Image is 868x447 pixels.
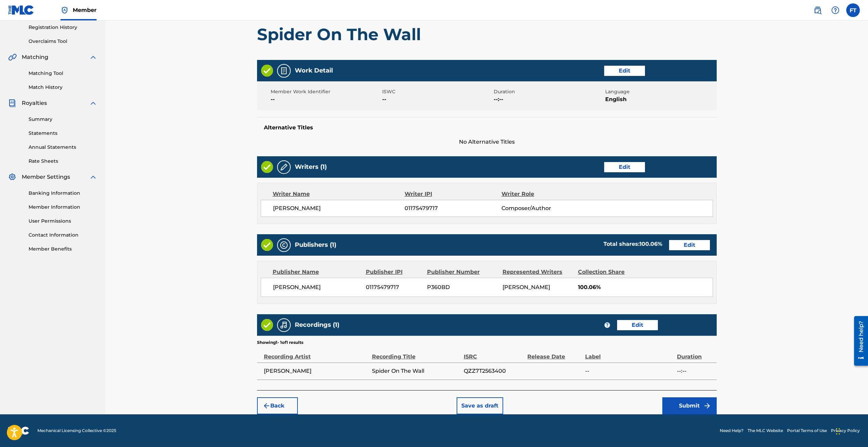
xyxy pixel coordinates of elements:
span: Member Settings [22,173,70,181]
img: Recordings [280,321,288,329]
div: User Menu [846,3,860,17]
span: Matching [22,53,48,61]
h5: Recordings (1) [295,321,339,329]
span: [PERSON_NAME] [273,204,405,212]
button: Save as draft [457,397,503,414]
h5: Writers (1) [295,163,327,171]
span: Member [73,6,97,14]
span: Mechanical Licensing Collective © 2025 [37,428,116,434]
span: QZZ7T2563400 [464,367,524,375]
button: Edit [604,66,645,76]
img: 7ee5dd4eb1f8a8e3ef2f.svg [262,402,271,410]
a: Annual Statements [29,144,97,151]
a: Rate Sheets [29,158,97,165]
div: ISRC [464,346,524,361]
h1: Spider On The Wall [257,24,717,45]
img: Work Detail [280,67,288,75]
img: Valid [261,65,273,77]
span: 01175479717 [366,283,422,291]
div: Publisher Name [273,268,361,276]
img: Writers [280,163,288,171]
h5: Work Detail [295,67,333,75]
a: Member Information [29,204,97,211]
a: Privacy Policy [831,428,860,434]
span: -- [585,367,674,375]
span: 100.06% [578,283,713,291]
a: Match History [29,84,97,91]
a: User Permissions [29,218,97,225]
a: Overclaims Tool [29,38,97,45]
img: Publishers [280,241,288,249]
button: Edit [617,320,658,330]
a: Matching Tool [29,70,97,77]
img: Matching [8,53,17,61]
a: Portal Terms of Use [787,428,827,434]
div: Total shares: [603,240,662,248]
span: P360BD [427,283,497,291]
div: Writer Role [501,190,590,198]
div: Recording Artist [264,346,369,361]
img: logo [8,427,29,435]
span: No Alternative Titles [257,138,717,146]
span: ? [605,322,610,328]
div: Release Date [527,346,581,361]
iframe: Chat Widget [834,414,868,447]
span: [PERSON_NAME] [264,367,369,375]
a: Need Help? [720,428,744,434]
img: Valid [261,239,273,251]
h5: Alternative Titles [264,124,710,131]
a: Contact Information [29,232,97,239]
div: Drag [836,421,840,442]
a: Banking Information [29,190,97,197]
div: Represented Writers [503,268,573,276]
button: Edit [604,162,645,172]
span: 100.06 % [640,241,662,247]
img: expand [89,53,97,61]
a: Registration History [29,24,97,31]
span: -- [271,95,380,103]
img: expand [89,173,97,181]
span: 01175479717 [405,204,501,212]
span: ISWC [382,88,492,95]
div: Publisher Number [427,268,497,276]
span: [PERSON_NAME] [503,284,550,290]
span: Composer/Author [501,204,590,212]
img: f7272a7cc735f4ea7f67.svg [703,402,711,410]
div: Writer IPI [405,190,501,198]
span: Language [605,88,715,95]
span: English [605,95,715,103]
h5: Publishers (1) [295,241,336,249]
img: Valid [261,161,273,173]
div: Collection Share [578,268,644,276]
button: Edit [669,240,710,250]
a: Statements [29,130,97,137]
img: Royalties [8,99,16,107]
div: Duration [677,346,713,361]
img: Member Settings [8,173,16,181]
span: [PERSON_NAME] [273,283,361,291]
iframe: Resource Center [849,314,868,368]
div: Recording Title [372,346,460,361]
a: Member Benefits [29,245,97,253]
a: Public Search [811,3,824,17]
button: Back [257,397,298,414]
span: Duration [494,88,603,95]
p: Showing 1 - 1 of 1 results [257,339,303,346]
span: Member Work Identifier [271,88,380,95]
a: The MLC Website [748,428,783,434]
img: search [814,6,822,14]
div: Label [585,346,674,361]
div: Help [829,3,842,17]
a: Summary [29,116,97,123]
span: Spider On The Wall [372,367,460,375]
button: Submit [662,397,717,414]
div: Publisher IPI [366,268,422,276]
img: expand [89,99,97,107]
span: Royalties [22,99,47,107]
span: -- [382,95,492,103]
div: Writer Name [273,190,405,198]
img: Top Rightsholder [61,6,69,14]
